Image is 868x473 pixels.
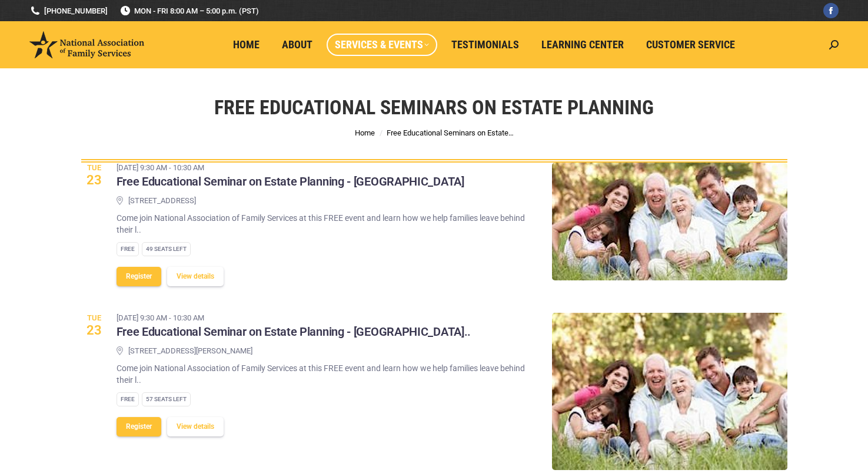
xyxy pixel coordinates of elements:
a: About [274,34,321,56]
time: [DATE] 9:30 am - 10:30 am [117,312,471,324]
a: Customer Service [638,34,743,56]
p: Come join National Association of Family Services at this FREE event and learn how we help famili... [117,212,534,236]
span: [STREET_ADDRESS] [128,196,196,207]
div: 57 Seats left [142,392,191,406]
a: [PHONE_NUMBER] [29,5,108,16]
a: Facebook page opens in new window [823,3,839,18]
img: National Association of Family Services [29,31,144,58]
time: [DATE] 9:30 am - 10:30 am [117,162,464,174]
span: MON - FRI 8:00 AM – 5:00 p.m. (PST) [119,5,259,16]
span: Services & Events [335,38,429,51]
button: View details [167,267,224,286]
span: About [282,38,312,51]
span: Tue [81,164,108,171]
span: 23 [81,174,108,187]
div: 49 Seats left [142,242,191,256]
span: 23 [81,324,108,337]
span: [STREET_ADDRESS][PERSON_NAME] [128,346,252,357]
button: Register [117,267,161,286]
a: Testimonials [443,34,527,56]
span: Testimonials [451,38,519,51]
a: Home [225,34,268,56]
span: Free Educational Seminars on Estate… [387,128,514,137]
span: Customer Service [646,38,735,51]
div: Free [117,392,139,406]
h3: Free Educational Seminar on Estate Planning - [GEOGRAPHIC_DATA].. [117,325,471,340]
a: Learning Center [533,34,632,56]
img: Free Educational Seminar on Estate Planning - Elk Grove Central [552,313,787,470]
span: Learning Center [541,38,624,51]
p: Come join National Association of Family Services at this FREE event and learn how we help famili... [117,362,534,386]
h1: Free Educational Seminars on Estate Planning [214,94,654,120]
img: Free Educational Seminar on Estate Planning - Fairfield [552,163,787,280]
span: Tue [81,314,108,322]
button: Register [117,417,161,436]
a: Home [355,128,375,137]
span: Home [233,38,260,51]
div: Free [117,242,139,256]
h3: Free Educational Seminar on Estate Planning - [GEOGRAPHIC_DATA] [117,174,464,190]
button: View details [167,417,224,436]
